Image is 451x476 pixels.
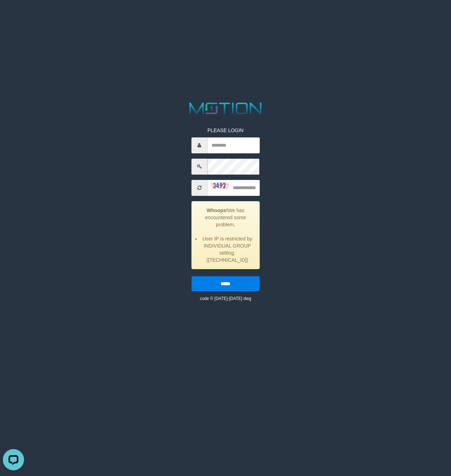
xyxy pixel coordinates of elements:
[191,127,260,134] p: PLEASE LOGIN
[201,235,254,263] li: User IP is restricted by INDIVIDUAL GROUP setting. ([TECHNICAL_ID])
[191,201,260,269] div: We has encountered some problem.
[3,3,24,24] button: Open LiveChat chat widget
[207,208,228,213] strong: Whoops!
[211,182,229,189] img: captcha
[186,101,265,116] img: MOTION_logo.png
[200,296,251,301] small: code © [DATE]-[DATE] dwg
